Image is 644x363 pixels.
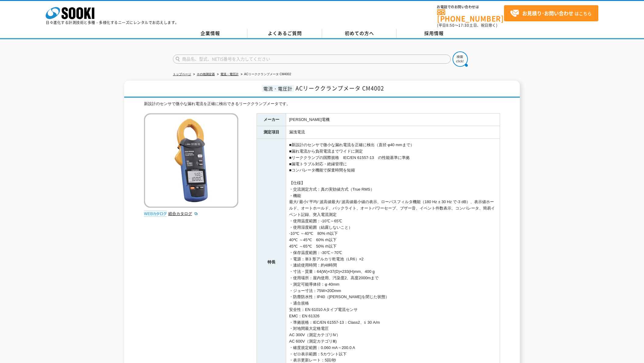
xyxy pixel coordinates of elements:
[437,23,497,28] span: (平日 ～ 土日、祝日除く)
[144,101,500,107] div: 新設計のセンサで微小な漏れ電流を正確に検出できるリーククランプメータです。
[257,126,286,139] th: 測定項目
[257,113,286,126] th: メーカー
[286,113,500,126] td: [PERSON_NAME]電機
[240,71,291,78] li: ACリーククランプメータ CM4002
[144,113,238,208] img: ACリーククランプメータ CM4002
[168,211,198,216] a: 総合カタログ
[437,5,504,9] span: お電話でのお問い合わせは
[322,29,397,38] a: 初めての方へ
[262,85,294,92] span: 電流・電圧計
[296,84,384,92] span: ACリーククランプメータ CM4002
[197,72,215,76] a: その他測定器
[446,23,455,28] span: 8:50
[286,126,500,139] td: 漏洩電流
[173,55,451,64] input: 商品名、型式、NETIS番号を入力してください
[510,9,592,18] span: はこちら
[453,51,468,67] img: btn_search.png
[345,30,374,37] span: 初めての方へ
[144,211,167,217] img: webカタログ
[220,72,239,76] a: 電流・電圧計
[458,23,469,28] span: 17:30
[173,29,247,38] a: 企業情報
[46,21,179,24] p: 日々進化する計測技術と多種・多様化するニーズにレンタルでお応えします。
[437,9,504,22] a: [PHONE_NUMBER]
[504,5,598,21] a: お見積り･お問い合わせはこちら
[173,72,191,76] a: トップページ
[247,29,322,38] a: よくあるご質問
[397,29,471,38] a: 採用情報
[522,9,573,17] strong: お見積り･お問い合わせ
